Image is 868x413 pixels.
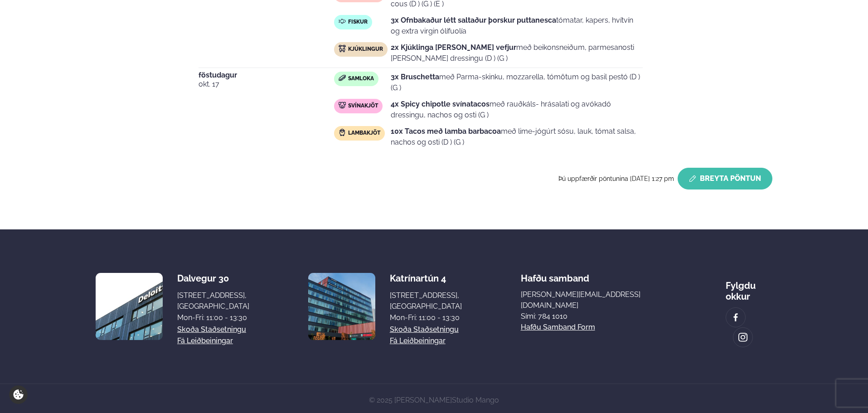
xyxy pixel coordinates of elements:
[391,16,556,24] strong: 3x Ofnbakaður létt saltaður þorskur puttanesca
[391,43,516,52] strong: 2x Kjúklinga [PERSON_NAME] vefjur
[726,308,745,327] a: image alt
[390,312,462,323] div: Mon-Fri: 11:00 - 13:30
[391,100,490,108] strong: 4x Spicy chipotle svínatacos
[391,15,643,37] p: tómatar, kapers, hvítvín og extra virgin ólífuolía
[177,312,249,323] div: Mon-Fri: 11:00 - 13:30
[339,75,346,81] img: sandwich-new-16px.svg
[521,289,667,311] a: [PERSON_NAME][EMAIL_ADDRESS][DOMAIN_NAME]
[9,385,28,404] a: Cookie settings
[96,273,163,340] img: image alt
[390,324,459,335] a: Skoða staðsetningu
[521,311,667,322] p: Sími: 784 1010
[391,127,501,136] strong: 10x Tacos með lamba barbacoa
[369,396,499,404] span: © 2025 [PERSON_NAME]
[339,18,346,25] img: fish.svg
[678,168,772,189] button: Breyta Pöntun
[731,312,741,323] img: image alt
[452,396,499,404] a: Studio Mango
[391,99,643,121] p: með rauðkáls- hrásalati og avókadó dressingu, nachos og osti (G )
[391,126,643,148] p: með lime-jógúrt sósu, lauk, tómat salsa, nachos og osti (D ) (G )
[348,19,368,26] span: Fiskur
[339,102,346,109] img: pork.svg
[390,335,446,346] a: Fá leiðbeiningar
[391,73,439,81] strong: 3x Bruschetta
[733,328,752,347] a: image alt
[390,273,462,284] div: Katrínartún 4
[348,75,374,83] span: Samloka
[348,46,383,53] span: Kjúklingur
[348,130,380,137] span: Lambakjöt
[391,72,643,93] p: með Parma-skinku, mozzarella, tómötum og basil pestó (D ) (G )
[558,175,674,182] span: Þú uppfærðir pöntunina [DATE] 1:27 pm
[521,266,589,284] span: Hafðu samband
[339,129,346,136] img: Lamb.svg
[391,42,643,64] p: með beikonsneiðum, parmesanosti [PERSON_NAME] dressingu (D ) (G )
[348,102,378,110] span: Svínakjöt
[177,290,249,312] div: [STREET_ADDRESS], [GEOGRAPHIC_DATA]
[199,79,334,90] span: okt. 17
[390,290,462,312] div: [STREET_ADDRESS], [GEOGRAPHIC_DATA]
[177,335,233,346] a: Fá leiðbeiningar
[177,273,249,284] div: Dalvegur 30
[339,45,346,52] img: chicken.svg
[521,322,595,333] a: Hafðu samband form
[308,273,375,340] img: image alt
[726,273,772,302] div: Fylgdu okkur
[199,72,334,79] span: föstudagur
[738,332,748,343] img: image alt
[177,324,246,335] a: Skoða staðsetningu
